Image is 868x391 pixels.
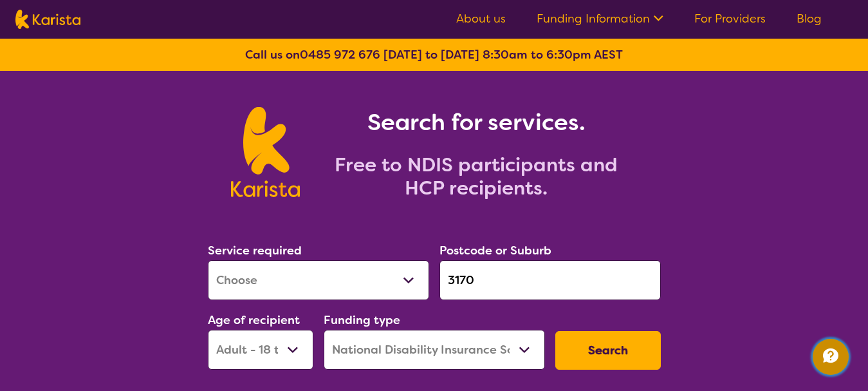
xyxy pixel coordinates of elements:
[324,312,400,328] label: Funding type
[245,47,623,62] b: Call us on [DATE] to [DATE] 8:30am to 6:30pm AEST
[537,11,663,26] a: Funding Information
[300,47,380,62] a: 0485 972 676
[15,10,80,29] img: Karista logo
[813,339,849,375] button: Channel Menu
[456,11,506,26] a: About us
[315,153,637,200] h2: Free to NDIS participants and HCP recipients.
[797,11,822,26] a: Blog
[315,107,637,138] h1: Search for services.
[208,243,302,258] label: Service required
[439,243,551,258] label: Postcode or Suburb
[231,107,300,197] img: Karista logo
[555,331,661,370] button: Search
[208,312,300,328] label: Age of recipient
[694,11,766,26] a: For Providers
[439,260,661,300] input: Type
